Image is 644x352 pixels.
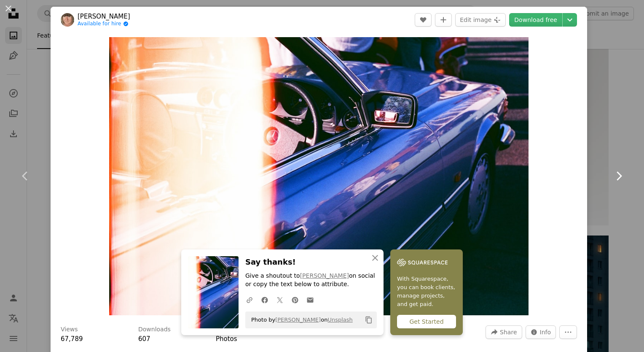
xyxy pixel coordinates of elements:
button: Copy to clipboard [362,313,376,327]
a: [PERSON_NAME] [300,272,349,279]
a: [PERSON_NAME] [78,12,130,21]
a: [PERSON_NAME] [275,317,321,323]
p: Give a shoutout to on social or copy the text below to attribute. [245,272,377,289]
h3: Views [61,325,78,334]
a: Next [593,135,644,217]
span: With Squarespace, you can book clients, manage projects, and get paid. [397,275,456,309]
div: Get Started [397,315,456,328]
span: Info [540,326,551,338]
button: More Actions [559,325,577,339]
h3: Say thanks! [245,256,377,268]
button: Share this image [486,325,522,339]
span: 67,789 [61,335,83,343]
button: Edit image [455,13,506,27]
span: 607 [138,335,150,343]
a: Unsplash [327,317,352,323]
a: Share over email [303,291,318,308]
button: Zoom in on this image [109,37,528,315]
a: Share on Pinterest [287,291,303,308]
a: Share on Facebook [257,291,272,308]
button: Like [415,13,432,27]
a: With Squarespace, you can book clients, manage projects, and get paid.Get Started [390,249,463,335]
img: Go to Tanya Barrow's profile [61,13,74,27]
a: Share on Twitter [272,291,287,308]
span: Photo by on [247,313,353,327]
a: Available for hire [78,21,130,27]
button: Add to Collection [435,13,452,27]
button: Choose download size [563,13,577,27]
h3: Downloads [138,325,171,334]
img: Blue convertible car with vintage film grain effect [109,37,528,315]
button: Stats about this image [526,325,556,339]
span: Share [500,326,517,338]
img: file-1747939142011-51e5cc87e3c9 [397,256,448,269]
a: Download free [509,13,562,27]
a: Photos [216,335,237,343]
